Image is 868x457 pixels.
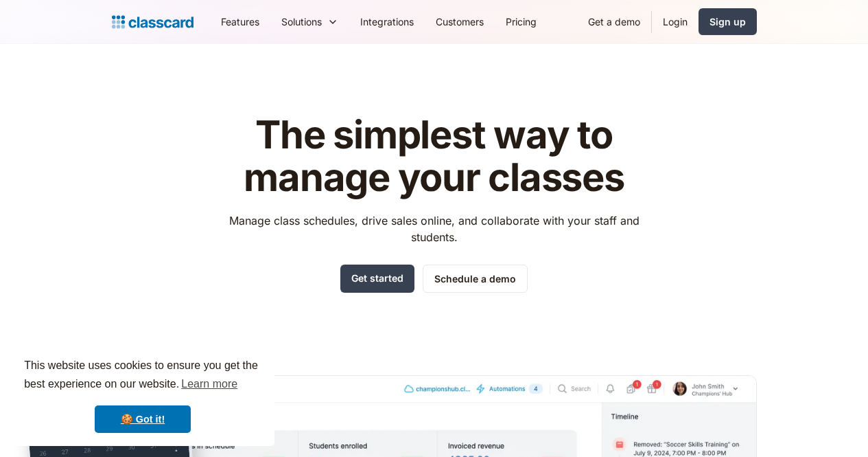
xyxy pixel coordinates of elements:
a: Get a demo [577,6,651,37]
h1: The simplest way to manage your classes [216,114,652,199]
a: learn more about cookies [179,374,239,394]
a: Pricing [495,6,548,37]
a: Schedule a demo [423,265,528,293]
a: dismiss cookie message [95,405,191,433]
a: Features [210,6,270,37]
a: Login [652,6,699,37]
div: cookieconsent [11,344,274,446]
span: This website uses cookies to ensure you get the best experience on our website. [24,357,261,394]
p: Manage class schedules, drive sales online, and collaborate with your staff and students. [216,212,652,245]
div: Solutions [281,14,322,29]
a: Get started [340,265,414,293]
a: Logo [112,12,193,32]
a: Integrations [349,6,425,37]
a: Customers [425,6,495,37]
a: Sign up [699,8,757,35]
div: Solutions [270,6,349,37]
div: Sign up [709,14,746,29]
